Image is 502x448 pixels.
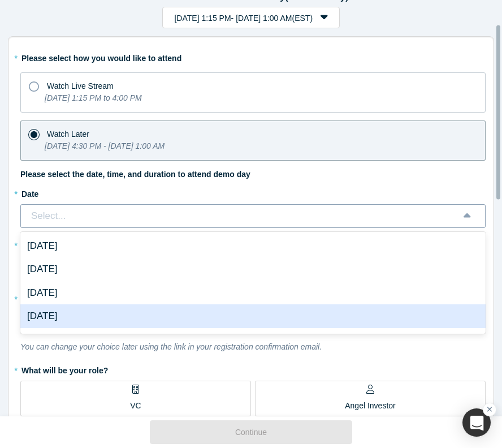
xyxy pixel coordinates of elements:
[20,342,322,351] i: You can change your choice later using the link in your registration confirmation email.
[20,328,486,352] div: [DATE]
[20,169,250,180] label: Please select the date, time, and duration to attend demo day
[30,209,451,223] div: Select...
[45,93,142,102] i: [DATE] 1:15 PM to 4:00 PM
[20,234,486,258] div: [DATE]
[150,420,352,444] button: Continue
[20,361,486,377] label: What will be your role?
[345,400,396,412] p: Angel Investor
[20,49,486,64] label: Please select how you would like to attend
[47,81,114,91] span: Watch Live Stream
[20,257,486,281] div: [DATE]
[20,184,486,200] label: Date
[20,281,486,305] div: [DATE]
[45,141,165,150] i: [DATE] 4:30 PM - [DATE] 1:00 AM
[162,7,339,28] button: [DATE] 1:15 PM- [DATE] 1:00 AM(EST)
[20,304,486,328] div: [DATE]
[47,130,89,139] span: Watch Later
[130,400,141,412] p: VC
